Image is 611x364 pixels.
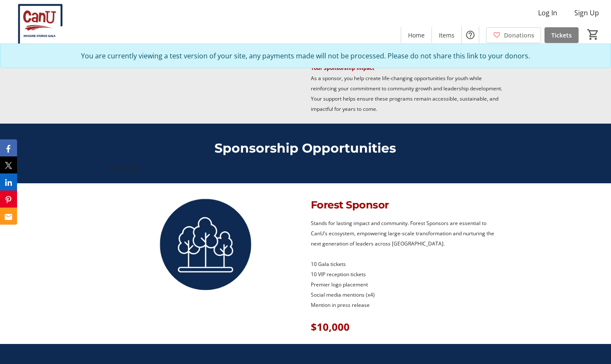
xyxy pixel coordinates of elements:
[311,291,375,298] span: Social media mentions (x4)
[486,27,541,43] a: Donations
[311,260,346,268] span: 10 Gala tickets
[107,194,301,302] img: undefined
[311,199,389,211] span: Forest Sponsor
[585,27,601,42] button: Cart
[311,271,366,278] span: 10 VIP reception tickets
[574,8,599,18] span: Sign Up
[311,281,368,288] span: Premier logo placement
[311,320,350,334] strong: $10,000
[5,3,81,46] img: CanU Canada's Logo
[214,140,396,156] span: Sponsorship Opportunities
[531,6,564,20] button: Log In
[462,26,479,43] button: Help
[538,8,557,18] span: Log In
[568,6,606,20] button: Sign Up
[311,301,370,309] span: Mention in press release
[439,31,455,40] span: Items
[504,31,534,40] span: Donations
[544,27,579,43] a: Tickets
[408,31,425,40] span: Home
[401,27,431,43] a: Home
[551,31,572,40] span: Tickets
[432,27,461,43] a: Items
[311,220,494,247] span: Stands for lasting impact and community. Forest Sponsors are essential to CanU’s ecosystem, empow...
[107,163,504,173] div: Text Body
[311,75,502,113] span: As a sponsor, you help create life-changing opportunities for youth while reinforcing your commit...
